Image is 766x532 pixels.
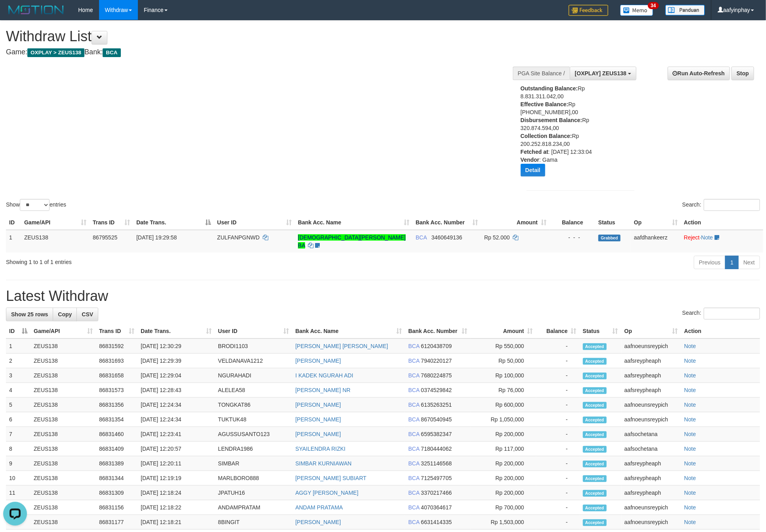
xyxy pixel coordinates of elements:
[471,412,536,427] td: Rp 1,050,000
[6,456,31,471] td: 9
[681,230,763,253] td: ·
[684,387,696,393] a: Note
[295,460,351,467] a: SIMBAR KURNIAWAN
[96,383,138,398] td: 86831573
[569,5,608,16] img: Feedback.jpg
[138,412,215,427] td: [DATE] 12:24:34
[3,3,27,27] button: Open LiveChat chat widget
[215,398,292,412] td: TONGKAT86
[96,442,138,456] td: 86831409
[215,471,292,486] td: MARLBORO888
[138,486,215,500] td: [DATE] 12:18:24
[133,215,214,230] th: Date Trans.: activate to sort column descending
[295,446,346,452] a: SYAILENDRA RIZKI
[553,233,592,241] div: - - -
[621,398,681,412] td: aafnoeunsreypich
[6,255,313,266] div: Showing 1 to 1 of 1 entries
[471,339,536,354] td: Rp 550,000
[682,308,760,320] label: Search:
[631,215,681,230] th: Op: activate to sort column ascending
[583,475,607,482] span: Accepted
[521,84,621,182] div: Rp 8.831.311.042,00 Rp [PHONE_NUMBER],00 Rp 320.874.594,00 Rp 200.252.818.234,00 : [DATE] 12:33:0...
[408,372,419,379] span: BCA
[704,199,760,211] input: Search:
[31,383,96,398] td: ZEUS138
[583,373,607,379] span: Accepted
[295,519,341,525] a: [PERSON_NAME]
[138,398,215,412] td: [DATE] 12:24:34
[421,402,452,408] span: Copy 6135263251 to clipboard
[681,324,760,339] th: Action
[31,471,96,486] td: ZEUS138
[96,324,138,339] th: Trans ID: activate to sort column ascending
[408,490,419,496] span: BCA
[583,519,607,526] span: Accepted
[215,368,292,383] td: NGURAHADI
[103,48,120,57] span: BCA
[31,368,96,383] td: ZEUS138
[471,515,536,530] td: Rp 1,503,000
[471,427,536,442] td: Rp 200,000
[295,358,341,364] a: [PERSON_NAME]
[684,519,696,525] a: Note
[583,461,607,467] span: Accepted
[215,427,292,442] td: AGUSSUSANTO123
[421,460,452,467] span: Copy 3251146568 to clipboard
[621,471,681,486] td: aafsreypheaph
[295,475,366,481] a: [PERSON_NAME] SUBIART
[471,354,536,368] td: Rp 50,000
[96,471,138,486] td: 86831344
[536,442,580,456] td: -
[295,215,413,230] th: Bank Acc. Name: activate to sort column ascending
[521,85,578,92] b: Outstanding Balance:
[215,500,292,515] td: ANDAMPRATAM
[215,383,292,398] td: ALELEA58
[6,4,66,16] img: MOTION_logo.png
[421,504,452,511] span: Copy 4070364617 to clipboard
[217,234,260,241] span: ZULFANPGNWD
[583,358,607,365] span: Accepted
[82,311,93,318] span: CSV
[408,504,419,511] span: BCA
[536,383,580,398] td: -
[138,324,215,339] th: Date Trans.: activate to sort column ascending
[6,354,31,368] td: 2
[471,486,536,500] td: Rp 200,000
[598,235,621,241] span: Grabbed
[408,387,419,393] span: BCA
[96,486,138,500] td: 86831309
[621,354,681,368] td: aafsreypheaph
[536,398,580,412] td: -
[295,402,341,408] a: [PERSON_NAME]
[684,372,696,379] a: Note
[138,471,215,486] td: [DATE] 12:19:19
[583,417,607,423] span: Accepted
[215,515,292,530] td: 8BINGIT
[6,471,31,486] td: 10
[621,515,681,530] td: aafnoeunsreypich
[136,234,177,241] span: [DATE] 19:29:58
[413,215,481,230] th: Bank Acc. Number: activate to sort column ascending
[536,471,580,486] td: -
[621,456,681,471] td: aafsreypheaph
[138,427,215,442] td: [DATE] 12:23:41
[583,431,607,438] span: Accepted
[583,446,607,453] span: Accepted
[621,368,681,383] td: aafsreypheaph
[76,308,98,321] a: CSV
[295,416,341,423] a: [PERSON_NAME]
[684,234,700,241] a: Reject
[408,460,419,467] span: BCA
[471,442,536,456] td: Rp 117,000
[27,48,84,57] span: OXPLAY > ZEUS138
[481,215,550,230] th: Amount: activate to sort column ascending
[6,48,503,56] h4: Game: Bank:
[53,308,77,321] a: Copy
[96,427,138,442] td: 86831460
[738,256,760,269] a: Next
[684,402,696,408] a: Note
[96,398,138,412] td: 86831356
[471,398,536,412] td: Rp 600,000
[550,215,595,230] th: Balance
[31,412,96,427] td: ZEUS138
